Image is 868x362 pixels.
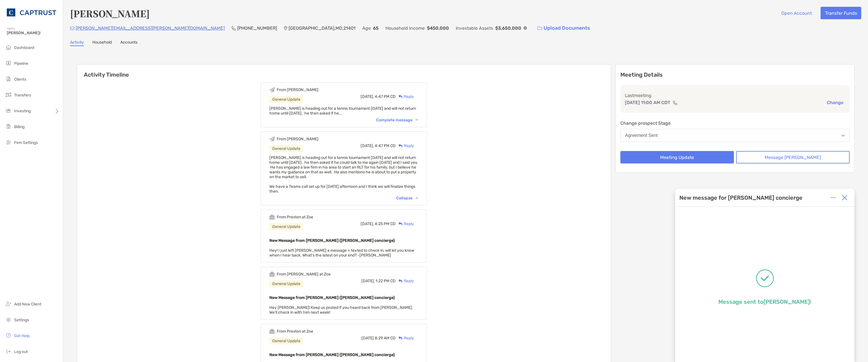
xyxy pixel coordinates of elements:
[679,194,802,201] div: New message for [PERSON_NAME] concierge
[620,151,734,163] button: Meeting Update
[396,278,414,284] div: Reply
[277,272,331,277] div: From [PERSON_NAME] at Zoe
[625,133,658,138] div: Agreement Sent
[825,100,845,105] button: Change
[398,222,403,226] img: Reply icon
[620,120,850,127] p: Change prospect Stage
[398,336,403,340] img: Reply icon
[5,300,12,307] img: add_new_client icon
[5,348,12,355] img: logout icon
[14,61,28,66] span: Pipeline
[495,25,521,32] p: $3,650,000
[237,25,277,32] p: [PHONE_NUMBER]
[269,305,413,315] span: Hey [PERSON_NAME]! Keep us posted if you heard back from [PERSON_NAME]. We'll check in with him n...
[361,221,374,226] span: [DATE],
[5,332,12,339] img: get-help icon
[77,64,611,78] h6: Activity Timeline
[5,139,12,146] img: firm-settings icon
[456,25,493,32] p: Investable Assets
[5,44,12,51] img: dashboard icon
[70,40,84,46] a: Activity
[375,336,396,341] span: 8:29 AM CD
[376,279,396,283] span: 1:22 PM CD
[269,329,275,334] img: Event icon
[396,196,418,201] div: Collapse
[277,87,319,92] div: From [PERSON_NAME]
[14,140,38,145] span: Firm Settings
[269,352,395,357] b: New Message from [PERSON_NAME] ([PERSON_NAME] concierge)
[277,215,313,219] div: From Preston at Zoe
[376,118,418,122] div: Complete message
[269,155,418,194] span: [PERSON_NAME] is heading out for a tennis tournament [DATE] and will not return home until [DATE]...
[537,26,542,30] img: button icon
[269,280,303,287] div: General Update
[289,25,356,32] p: [GEOGRAPHIC_DATA] , MD , 21401
[375,94,396,99] span: 4:47 PM CD
[14,302,41,307] span: Add New Client
[361,279,375,283] span: [DATE],
[14,45,34,50] span: Dashboard
[625,92,845,99] p: Last meeting
[625,99,670,106] p: [DATE] 11:00 AM CDT
[620,71,850,78] p: Meeting Details
[361,336,374,341] span: [DATE]
[398,144,403,148] img: Reply icon
[5,91,12,98] img: transfers icon
[396,221,414,227] div: Reply
[427,25,449,32] p: $450,000
[70,27,75,30] img: Email Icon
[277,329,313,334] div: From Preston at Zoe
[14,333,30,338] span: Get Help
[70,7,150,20] h4: [PERSON_NAME]
[277,137,319,141] div: From [PERSON_NAME]
[396,335,414,341] div: Reply
[736,151,850,163] button: Message [PERSON_NAME]
[375,143,396,148] span: 4:47 PM CD
[524,26,527,30] img: Info Icon
[398,279,403,283] img: Reply icon
[821,7,861,19] button: Transfer Funds
[842,195,847,201] img: Close
[7,2,56,23] img: CAPTRUST Logo
[5,123,12,130] img: billing icon
[269,238,395,243] b: New Message from [PERSON_NAME] ([PERSON_NAME] concierge)
[14,349,28,354] span: Log out
[718,298,811,305] p: Message sent to [PERSON_NAME] !
[373,25,379,32] p: 65
[5,60,12,66] img: pipeline icon
[284,26,287,31] img: Location Icon
[269,295,395,300] b: New Message from [PERSON_NAME] ([PERSON_NAME] concierge)
[269,214,275,220] img: Event icon
[385,25,425,32] p: Household Income
[361,94,374,99] span: [DATE],
[269,337,303,344] div: General Update
[14,124,25,129] span: Billing
[14,93,31,98] span: Transfers
[416,119,418,121] img: Chevron icon
[361,143,374,148] span: [DATE],
[398,95,403,98] img: Reply icon
[620,129,850,142] button: Agreement Sent
[777,7,816,19] button: Open Account
[396,143,414,149] div: Reply
[269,87,275,92] img: Event icon
[375,221,396,226] span: 4:25 PM CD
[756,269,774,287] img: Message successfully sent
[5,76,12,82] img: clients icon
[269,106,416,116] span: [PERSON_NAME] is heading out for a tennis tournament [DATE] and will not return home until [DATE]...
[269,136,275,142] img: Event icon
[5,316,12,323] img: settings icon
[269,96,303,103] div: General Update
[120,40,138,46] a: Accounts
[5,107,12,114] img: investing icon
[841,135,845,137] img: Open dropdown arrow
[416,197,418,199] img: Chevron icon
[396,94,414,100] div: Reply
[14,109,31,113] span: Investing
[7,31,60,35] span: [PERSON_NAME]!
[232,26,236,31] img: Phone Icon
[534,22,594,34] a: Upload Documents
[269,223,303,230] div: General Update
[76,25,225,32] p: [PERSON_NAME][EMAIL_ADDRESS][PERSON_NAME][DOMAIN_NAME]
[14,318,29,322] span: Settings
